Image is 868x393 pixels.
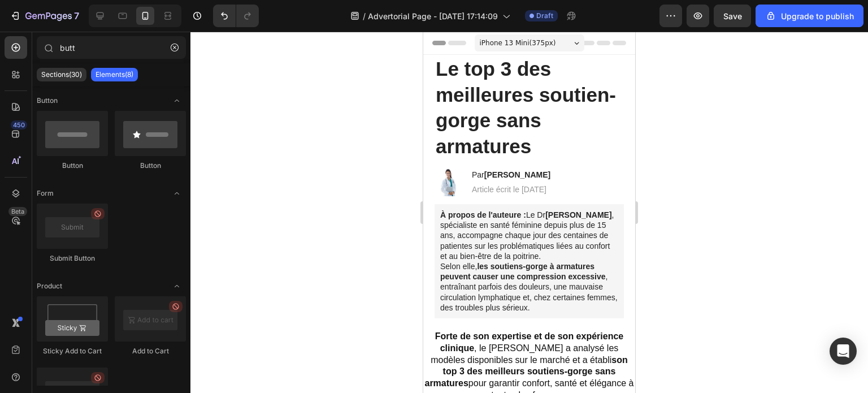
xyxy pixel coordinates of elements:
[37,188,54,198] span: Form
[8,207,27,216] div: Beta
[37,346,108,356] div: Sticky Add to Cart
[37,281,62,291] span: Product
[168,277,186,295] span: Toggle open
[714,5,751,27] button: Save
[368,10,498,22] span: Advertorial Page - [DATE] 17:14:09
[363,10,366,22] span: /
[37,253,108,264] div: Submit Button
[115,346,186,356] div: Add to Cart
[536,11,553,21] span: Draft
[11,120,27,129] div: 450
[41,70,82,79] p: Sections(30)
[37,36,186,59] input: Search Sections & Elements
[74,9,79,23] p: 7
[168,184,186,202] span: Toggle open
[830,338,857,365] div: Open Intercom Messenger
[723,11,742,21] span: Save
[423,32,635,393] iframe: Design area
[37,96,58,106] span: Button
[756,5,863,27] button: Upgrade to publish
[5,5,84,27] button: 7
[37,161,108,171] div: Button
[765,10,854,22] div: Upgrade to publish
[168,92,186,110] span: Toggle open
[96,70,133,79] p: Elements(8)
[213,5,259,27] div: Undo/Redo
[115,161,186,171] div: Button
